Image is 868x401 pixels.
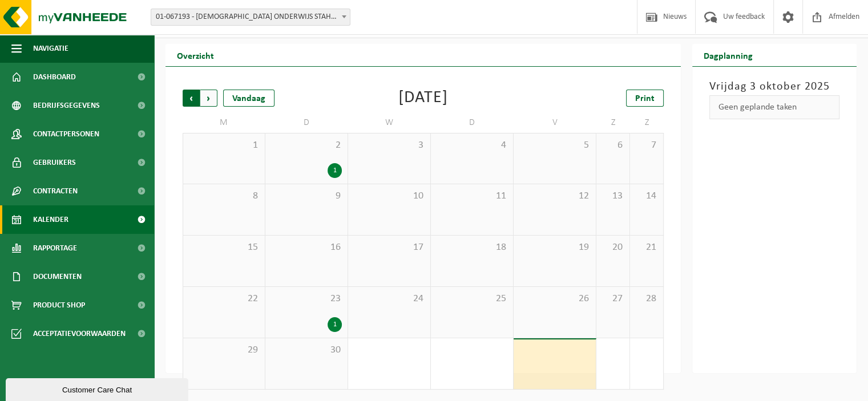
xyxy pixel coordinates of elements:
[33,148,76,177] span: Gebruikers
[33,34,68,63] span: Navigatie
[596,112,630,133] td: Z
[189,190,259,202] span: 8
[437,139,507,152] span: 4
[271,241,342,254] span: 16
[271,293,342,305] span: 23
[33,63,76,91] span: Dashboard
[165,44,225,66] h2: Overzicht
[602,139,624,152] span: 6
[354,293,425,305] span: 24
[271,344,342,357] span: 30
[636,293,657,305] span: 28
[636,190,657,202] span: 14
[33,262,82,291] span: Documenten
[265,112,348,133] td: D
[183,90,200,107] span: Vorige
[151,9,350,25] span: 01-067193 - KATHOLIEK ONDERWIJS STAHO - VB GITS GROEIT - GITS
[709,95,839,119] div: Geen geplande taken
[437,293,507,305] span: 25
[189,241,259,254] span: 15
[348,112,431,133] td: W
[636,139,657,152] span: 7
[33,319,126,348] span: Acceptatievoorwaarden
[151,9,350,26] span: 01-067193 - KATHOLIEK ONDERWIJS STAHO - VB GITS GROEIT - GITS
[709,78,839,95] h3: Vrijdag 3 oktober 2025
[354,139,425,152] span: 3
[223,90,274,107] div: Vandaag
[519,190,590,202] span: 12
[328,163,342,178] div: 1
[437,190,507,202] span: 11
[271,190,342,202] span: 9
[33,291,85,319] span: Product Shop
[692,44,764,66] h2: Dagplanning
[630,112,664,133] td: Z
[6,376,191,401] iframe: chat widget
[183,112,265,133] td: M
[271,139,342,152] span: 2
[602,241,624,254] span: 20
[519,293,590,305] span: 26
[328,317,342,332] div: 1
[398,90,448,107] div: [DATE]
[354,190,425,202] span: 10
[602,190,624,202] span: 13
[626,90,664,107] a: Print
[519,241,590,254] span: 19
[189,344,259,357] span: 29
[33,91,100,120] span: Bedrijfsgegevens
[602,293,624,305] span: 27
[431,112,514,133] td: D
[33,177,78,205] span: Contracten
[33,205,68,234] span: Kalender
[519,139,590,152] span: 5
[354,241,425,254] span: 17
[437,241,507,254] span: 18
[514,112,596,133] td: V
[200,90,217,107] span: Volgende
[636,241,657,254] span: 21
[33,234,77,262] span: Rapportage
[189,139,259,152] span: 1
[635,94,655,103] span: Print
[33,120,99,148] span: Contactpersonen
[189,293,259,305] span: 22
